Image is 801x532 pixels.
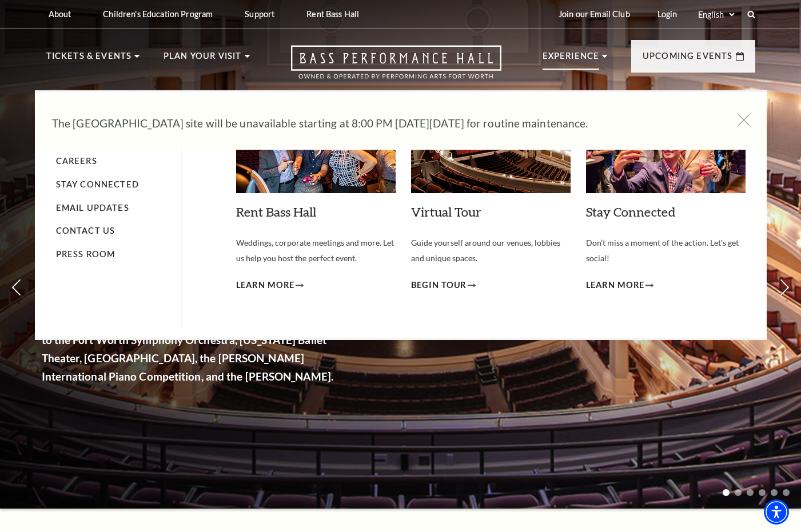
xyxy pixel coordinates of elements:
[236,278,295,293] span: Learn More
[411,278,476,293] a: Begin Tour
[586,204,675,219] a: Stay Connected
[46,49,132,70] p: Tickets & Events
[236,204,316,219] a: Rent Bass Hall
[56,203,129,213] a: Email Updates
[42,242,353,383] strong: For over 25 years, the [PERSON_NAME] and [PERSON_NAME] Performance Hall has been a Fort Worth ico...
[643,49,733,70] p: Upcoming Events
[586,107,746,193] img: Stay Connected
[56,249,115,259] a: Press Room
[586,235,746,266] p: Don’t miss a moment of the action. Let's get social!
[306,9,359,19] p: Rent Bass Hall
[411,235,571,266] p: Guide yourself around our venues, lobbies and unique spaces.
[56,156,97,166] a: Careers
[236,235,396,266] p: Weddings, corporate meetings and more. Let us help you host the perfect event.
[52,114,715,133] p: The [GEOGRAPHIC_DATA] site will be unavailable starting at 8:00 PM [DATE][DATE] for routine maint...
[543,49,600,70] p: Experience
[411,278,467,293] span: Begin Tour
[56,226,115,235] a: Contact Us
[164,49,242,70] p: Plan Your Visit
[764,499,789,525] div: Accessibility Menu
[411,107,571,193] img: Virtual Tour
[103,9,213,19] p: Children's Education Program
[696,9,736,20] select: Select:
[411,204,481,219] a: Virtual Tour
[236,107,396,193] img: Rent Bass Hall
[586,278,654,293] a: Learn More Stay Connected
[49,9,71,19] p: About
[236,278,304,293] a: Learn More Rent Bass Hall
[586,278,645,293] span: Learn More
[250,45,543,90] a: Open this option
[245,9,274,19] p: Support
[56,179,139,189] a: Stay Connected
